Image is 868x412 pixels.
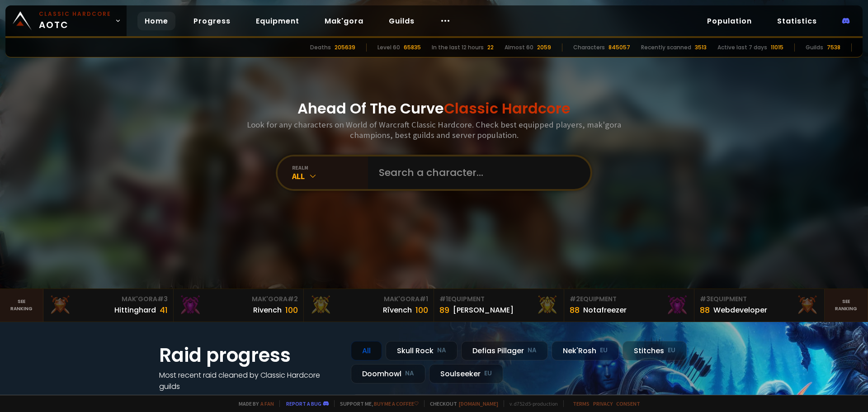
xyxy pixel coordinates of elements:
[335,43,355,52] div: 205639
[453,304,514,316] div: [PERSON_NAME]
[351,341,382,360] div: All
[288,294,298,303] span: # 2
[186,12,238,30] a: Progress
[137,12,175,30] a: Home
[253,304,282,316] div: Rivench
[573,43,605,52] div: Characters
[405,369,414,378] small: NA
[487,43,494,52] div: 22
[713,304,767,316] div: Webdeveloper
[243,119,625,140] h3: Look for any characters on World of Warcraft Classic Hardcore. Check best equipped players, mak'g...
[770,12,824,30] a: Statistics
[570,294,580,303] span: # 2
[616,400,640,407] a: Consent
[334,400,419,407] span: Support me,
[174,289,304,322] a: Mak'Gora#2Rivench100
[386,341,458,360] div: Skull Rock
[700,294,819,304] div: Equipment
[505,43,533,52] div: Almost 60
[700,294,710,303] span: # 3
[43,289,174,322] a: Mak'Gora#3Hittinghard41
[504,400,558,407] span: v. d752d5 - production
[317,12,371,30] a: Mak'gora
[233,400,274,407] span: Made by
[700,12,759,30] a: Population
[700,304,710,316] div: 88
[528,346,537,355] small: NA
[304,289,434,322] a: Mak'Gora#1Rîvench100
[159,341,340,369] h1: Raid progress
[260,400,274,407] a: a fan
[459,400,498,407] a: [DOMAIN_NAME]
[309,294,428,304] div: Mak'Gora
[424,400,498,407] span: Checkout
[484,369,492,378] small: EU
[404,43,421,52] div: 65835
[439,294,558,304] div: Equipment
[420,294,428,303] span: # 1
[373,156,580,189] input: Search a character...
[5,5,127,36] a: Classic HardcoreAOTC
[286,400,321,407] a: Report a bug
[609,43,630,52] div: 845057
[668,346,675,355] small: EU
[825,289,868,322] a: Seeranking
[310,43,331,52] div: Deaths
[297,98,571,119] h1: Ahead Of The Curve
[382,12,422,30] a: Guilds
[771,43,783,52] div: 11015
[694,289,825,322] a: #3Equipment88Webdeveloper
[351,364,425,384] div: Doomhowl
[249,12,307,30] a: Equipment
[415,304,428,316] div: 100
[600,346,608,355] small: EU
[429,364,503,384] div: Soulseeker
[157,294,168,303] span: # 3
[717,43,767,52] div: Active last 7 days
[537,43,551,52] div: 2059
[570,304,580,316] div: 88
[444,98,571,118] span: Classic Hardcore
[49,294,168,304] div: Mak'Gora
[439,304,449,316] div: 89
[377,43,400,52] div: Level 60
[114,304,156,316] div: Hittinghard
[641,43,691,52] div: Recently scanned
[695,43,707,52] div: 3513
[292,164,368,171] div: realm
[806,43,823,52] div: Guilds
[374,400,419,407] a: Buy me a coffee
[583,304,627,316] div: Notafreezer
[39,10,111,18] small: Classic Hardcore
[623,341,687,360] div: Stitches
[383,304,412,316] div: Rîvench
[827,43,840,52] div: 7538
[159,369,340,392] h4: Most recent raid cleaned by Classic Hardcore guilds
[159,393,218,403] a: See all progress
[593,400,613,407] a: Privacy
[552,341,619,360] div: Nek'Rosh
[434,289,564,322] a: #1Equipment89[PERSON_NAME]
[160,304,168,316] div: 41
[437,346,446,355] small: NA
[564,289,694,322] a: #2Equipment88Notafreezer
[573,400,590,407] a: Terms
[570,294,689,304] div: Equipment
[292,171,368,181] div: All
[439,294,448,303] span: # 1
[461,341,548,360] div: Defias Pillager
[285,304,298,316] div: 100
[432,43,484,52] div: In the last 12 hours
[179,294,298,304] div: Mak'Gora
[39,10,111,32] span: AOTC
